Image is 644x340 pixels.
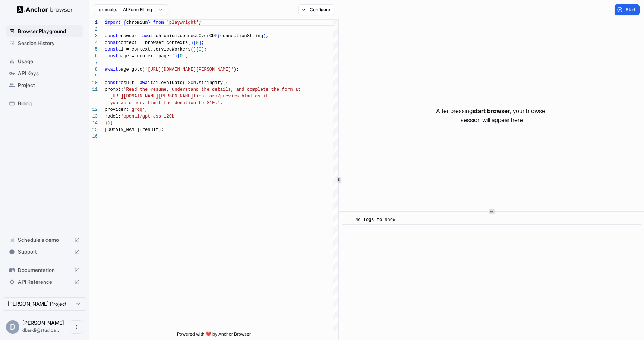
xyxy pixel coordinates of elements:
span: ( [190,47,193,52]
span: ] [183,54,185,59]
div: 10 [89,80,98,86]
span: const [105,33,118,39]
span: ai = context.serviceWorkers [118,47,190,52]
span: ( [223,80,225,86]
span: } [105,121,107,126]
span: const [105,80,118,86]
div: D [6,320,19,334]
span: ] [201,47,204,52]
span: Documentation [18,266,71,274]
span: ( [188,40,190,45]
span: ​ [346,216,350,224]
div: 2 [89,26,98,33]
span: connectionString [220,33,263,39]
span: model: [105,114,121,119]
span: ai.evaluate [153,80,183,86]
span: chromium [126,20,148,25]
div: 1 [89,19,98,26]
span: ; [201,40,204,45]
span: Browser Playground [18,28,80,35]
div: 5 [89,46,98,53]
div: 9 [89,73,98,80]
span: ; [199,20,201,25]
span: ( [140,127,142,132]
span: ) [158,127,161,132]
span: ( [183,80,185,86]
div: 12 [89,106,98,113]
span: dbandi@studioai.build [22,327,59,333]
span: prompt: [105,87,123,92]
span: ; [236,67,239,72]
span: [ [193,40,196,45]
span: const [105,40,118,45]
span: example: [99,7,117,13]
span: await [142,33,156,39]
span: ) [263,33,266,39]
div: 14 [89,120,98,126]
span: ; [161,127,164,132]
span: { [225,80,228,86]
span: Deepak Bandi [22,320,64,326]
div: API Reference [6,276,83,288]
span: 'Read the resume, understand the details, and comp [123,87,258,92]
span: result [142,127,158,132]
span: const [105,47,118,52]
span: 'groq' [129,107,145,112]
span: [ [196,47,199,52]
div: Browser Playground [6,25,83,37]
span: chromium.connectOverCDP [156,33,218,39]
span: from [153,20,164,25]
div: API Keys [6,67,83,79]
span: ] [199,40,201,45]
div: Session History [6,37,83,49]
span: await [105,67,118,72]
span: ) [190,40,193,45]
div: Billing [6,97,83,109]
span: provider: [105,107,129,112]
div: Project [6,79,83,91]
span: JSON [185,80,196,86]
div: 6 [89,53,98,60]
span: Powered with ❤️ by Anchor Browser [177,331,251,340]
span: .stringify [196,80,223,86]
div: 8 [89,66,98,73]
span: Billing [18,100,80,107]
span: [URL][DOMAIN_NAME][PERSON_NAME] [110,94,193,99]
span: ( [172,54,174,59]
button: Start [615,4,640,15]
span: context = browser.contexts [118,40,188,45]
span: Start [626,7,636,13]
span: 0 [199,47,201,52]
span: you were her. Limit the donation to $10.' [110,100,220,106]
span: No logs to show [355,217,395,222]
span: result = [118,80,140,86]
div: 16 [89,133,98,140]
span: ( [142,67,145,72]
span: tion-form/preview.html as if [193,94,269,99]
span: Support [18,248,71,256]
span: 'playwright' [167,20,199,25]
span: 'openai/gpt-oss-120b' [121,114,177,119]
span: } [148,20,150,25]
span: , [145,107,148,112]
div: 7 [89,60,98,66]
span: const [105,54,118,59]
span: [ [177,54,180,59]
span: { [123,20,126,25]
button: Open menu [70,320,83,334]
div: 4 [89,39,98,46]
img: Anchor Logo [17,6,73,13]
span: API Keys [18,70,80,77]
p: After pressing , your browser session will appear here [436,106,547,124]
div: 3 [89,33,98,39]
span: ) [107,121,110,126]
span: page = context.pages [118,54,172,59]
span: start browser [473,107,510,115]
div: Schedule a demo [6,234,83,246]
div: 11 [89,86,98,93]
div: 15 [89,126,98,133]
span: ; [204,47,206,52]
span: ( [217,33,220,39]
div: 13 [89,113,98,120]
span: page.goto [118,67,142,72]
